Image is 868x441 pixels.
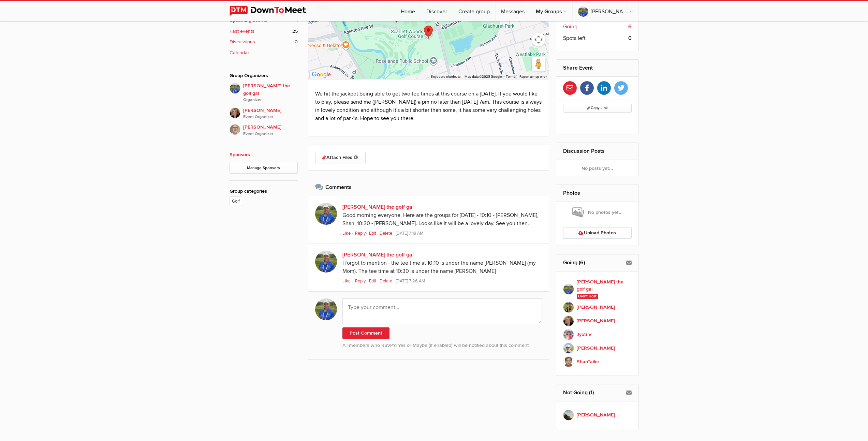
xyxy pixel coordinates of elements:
a: Discover [421,1,453,21]
img: Beth the golf gal [315,203,337,225]
a: [PERSON_NAME] the golf gal [342,251,414,258]
a: Photos [563,190,580,196]
a: Discussion Posts [563,148,605,155]
a: Reply [355,231,368,236]
span: Spots left [563,34,586,42]
a: Delete [380,231,395,236]
a: Reply [355,278,368,284]
a: ShanTailor [563,355,632,369]
img: Beth the golf gal [315,251,337,273]
a: Terms (opens in new tab) [506,75,515,78]
a: Report a map error [519,75,547,78]
span: No photos yet... [572,207,623,218]
b: 0 [628,34,632,42]
span: Like [342,231,351,236]
button: Drag Pegman onto the map to open Street View [532,57,545,71]
a: Past events 25 [230,28,298,35]
b: [PERSON_NAME] [577,411,615,419]
img: Marc Be [563,302,574,313]
a: [PERSON_NAME] [563,300,632,314]
a: Edit [369,231,379,236]
i: Organizer [243,97,298,103]
img: ShanTailor [563,356,574,367]
span: [PERSON_NAME] the golf gal [243,82,298,103]
span: 0 [295,38,298,46]
img: Caroline Nesbitt [230,107,240,118]
b: [PERSON_NAME] [577,344,615,352]
h2: Not Going (1) [563,384,632,401]
img: Beth the golf gal [230,83,240,94]
img: Google [310,70,333,79]
a: [PERSON_NAME] [563,408,632,422]
span: [DATE] 7:26 AM [396,278,425,284]
a: [PERSON_NAME]Event Organizer [230,103,298,120]
button: Post Comment [342,327,389,339]
span: Event Host [577,294,598,299]
span: Copy Link [587,106,608,110]
a: [PERSON_NAME] the golf gal [573,1,638,21]
a: Home [395,1,421,21]
img: Beth the golf gal [563,284,574,295]
b: 6 [628,23,632,31]
a: Like [342,278,352,284]
b: [PERSON_NAME] [577,304,615,311]
b: ShanTailor [577,358,599,366]
a: Open this area in Google Maps (opens a new window) [310,70,333,79]
img: DownToMeet [230,6,317,16]
span: [PERSON_NAME] [243,123,298,137]
a: Like [342,231,352,236]
a: Jyoti V [563,328,632,341]
b: Past events [230,28,254,35]
div: Group categories [230,188,298,195]
a: Messages [496,1,530,21]
span: [DATE] 7:18 AM [396,231,423,236]
img: Caroline Nesbitt [563,315,574,326]
div: I forgot to mention - the tee time at 10:10 is under the name [PERSON_NAME] (my Mom). The tee tim... [342,259,542,276]
span: Map data ©2025 Google [465,75,502,78]
i: Event Organizer [243,131,298,137]
a: [PERSON_NAME] the golf galOrganizer [230,83,298,103]
a: Sponsors [230,152,250,158]
a: Attach Files [315,152,366,163]
b: Calendar [230,49,249,57]
a: Edit [369,278,379,284]
a: [PERSON_NAME] [563,341,632,355]
a: My Groups [530,1,572,21]
p: We hit the jackpot being able to get two tee times at this course on a [DATE]. If you would like ... [315,90,542,122]
a: [PERSON_NAME]Event Organizer [230,120,298,137]
b: Jyoti V [577,331,592,338]
span: Like [342,278,351,284]
span: [PERSON_NAME] [243,107,298,120]
b: Discussions [230,38,255,46]
p: All members who RSVP’d Yes or Maybe (if enabled) will be notified about this comment. [342,342,542,349]
h2: Share Event [563,60,632,76]
b: [PERSON_NAME] [577,317,615,325]
div: No posts yet... [556,160,638,176]
button: Keyboard shortcuts [431,74,460,79]
a: [PERSON_NAME] the golf gal [342,204,414,210]
div: Good morning everyone. Here are the groups for [DATE] - 10:10 - [PERSON_NAME], Shan, 10:30 - [PER... [342,211,542,228]
img: Greg Mais [230,124,240,135]
a: Upload Photos [563,227,632,239]
i: Event Organizer [243,114,298,120]
h2: Comments [315,179,542,195]
h2: Going (6) [563,254,632,271]
button: Map camera controls [532,33,545,46]
a: [PERSON_NAME] [563,314,632,328]
a: [PERSON_NAME] the golf gal Event Host [563,278,632,300]
img: Bruce McVicar [563,410,574,421]
span: 25 [292,28,298,35]
a: Calendar [230,49,298,57]
a: Delete [380,278,395,284]
b: [PERSON_NAME] the golf gal [577,278,632,293]
img: Mike N [563,343,574,354]
a: Create group [453,1,495,21]
a: Discussions 0 [230,38,298,46]
span: Going [563,23,577,31]
button: Copy Link [563,104,632,113]
div: Group Organizers [230,72,298,79]
img: Jyoti V [563,329,574,340]
a: Manage Sponsors [230,162,298,174]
